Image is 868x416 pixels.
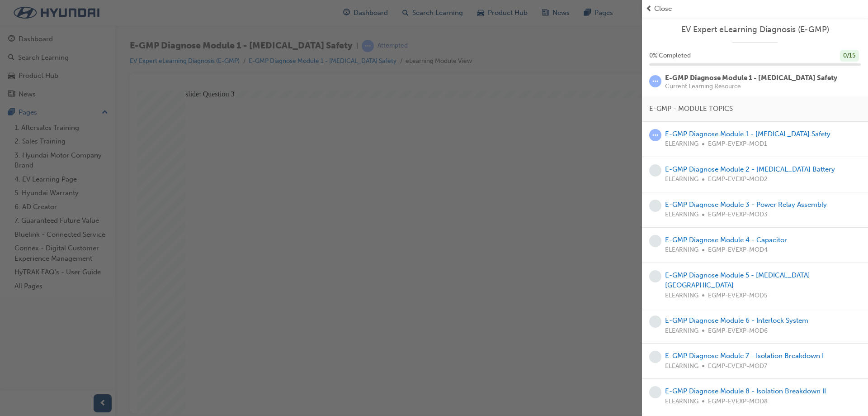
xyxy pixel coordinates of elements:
[665,130,830,138] a: E-GMP Diagnose Module 1 - [MEDICAL_DATA] Safety
[840,50,859,62] div: 0 / 15
[649,270,661,282] span: learningRecordVerb_NONE-icon
[665,271,810,290] a: E-GMP Diagnose Module 5 - [MEDICAL_DATA][GEOGRAPHIC_DATA]
[665,165,835,173] a: E-GMP Diagnose Module 2 - [MEDICAL_DATA] Battery
[649,75,661,87] span: learningRecordVerb_ATTEMPT-icon
[665,236,787,244] a: E-GMP Diagnose Module 4 - Capacitor
[649,164,661,177] span: learningRecordVerb_NONE-icon
[665,387,826,395] a: E-GMP Diagnose Module 8 - Isolation Breakdown II
[649,24,861,35] a: EV Expert eLearning Diagnosis (E-GMP)
[708,139,767,149] span: EGMP-EVEXP-MOD1
[708,245,768,255] span: EGMP-EVEXP-MOD4
[708,210,768,220] span: EGMP-EVEXP-MOD3
[646,4,652,14] span: prev-icon
[649,235,661,247] span: learningRecordVerb_NONE-icon
[665,201,827,209] a: E-GMP Diagnose Module 3 - Power Relay Assembly
[649,386,661,398] span: learningRecordVerb_NONE-icon
[708,291,768,301] span: EGMP-EVEXP-MOD5
[665,210,698,220] span: ELEARNING
[649,316,661,328] span: learningRecordVerb_NONE-icon
[649,200,661,212] span: learningRecordVerb_NONE-icon
[649,51,691,61] span: 0 % Completed
[649,129,661,141] span: learningRecordVerb_ATTEMPT-icon
[665,291,698,301] span: ELEARNING
[665,397,698,407] span: ELEARNING
[665,74,837,82] span: E-GMP Diagnose Module 1 - [MEDICAL_DATA] Safety
[649,104,733,114] span: E-GMP - MODULE TOPICS
[708,174,768,185] span: EGMP-EVEXP-MOD2
[665,361,698,372] span: ELEARNING
[708,397,768,407] span: EGMP-EVEXP-MOD8
[654,4,672,14] span: Close
[665,139,698,149] span: ELEARNING
[665,326,698,336] span: ELEARNING
[665,316,808,325] a: E-GMP Diagnose Module 6 - Interlock System
[649,351,661,363] span: learningRecordVerb_NONE-icon
[646,4,864,14] button: prev-iconClose
[665,245,698,255] span: ELEARNING
[708,361,767,372] span: EGMP-EVEXP-MOD7
[708,326,768,336] span: EGMP-EVEXP-MOD6
[665,174,698,185] span: ELEARNING
[665,83,837,90] span: Current Learning Resource
[665,352,824,360] a: E-GMP Diagnose Module 7 - Isolation Breakdown I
